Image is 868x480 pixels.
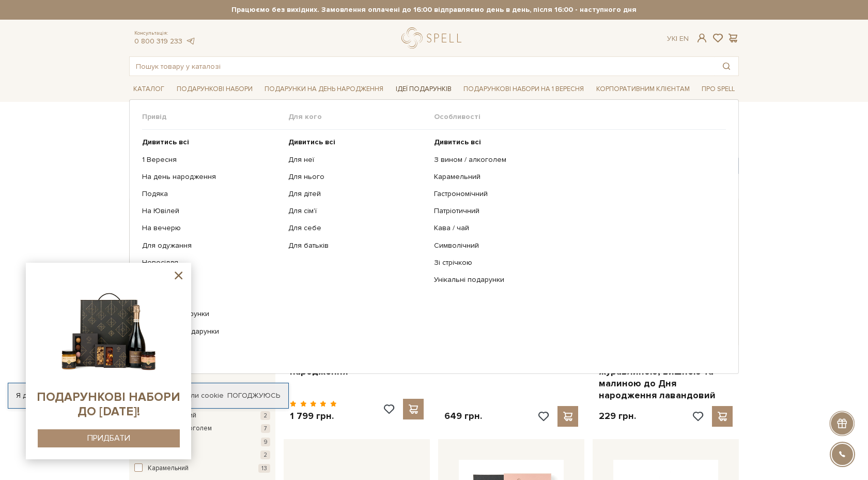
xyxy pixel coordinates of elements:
a: Для одужання [142,241,281,250]
span: 2 [260,411,270,420]
b: Дивитись всі [142,138,189,146]
a: Для батьків [288,241,427,250]
a: Патріотичний [434,206,718,216]
span: 7 [261,424,270,433]
div: Каталог [129,99,739,374]
a: Зі стрічкою [434,258,718,267]
a: Для сім'ї [288,206,427,216]
button: З вином / алкоголем 7 [134,424,270,434]
a: Кава / чай [434,223,718,233]
a: telegram [185,37,195,46]
a: Про Spell [698,81,739,97]
a: Для дітей [288,189,427,199]
a: На річницю [142,344,281,353]
a: En [679,34,689,43]
a: Підтримка [142,292,281,302]
a: Подарунки на День народження [260,81,388,97]
p: 229 грн. [599,410,636,422]
a: Погоджуюсь [227,391,280,400]
p: 1 799 грн. [290,410,337,422]
button: Пошук товару у каталозі [715,57,738,76]
a: Дивитись всі [288,138,427,147]
span: Карамельний [148,463,189,474]
button: Кава / чай 2 [134,450,270,460]
a: На Ювілей [142,206,281,216]
span: Консультація: [134,30,195,37]
strong: Працюємо без вихідних. Замовлення оплачені до 16:00 відправляємо день в день, після 16:00 - насту... [129,5,739,14]
a: Подяка [142,189,281,199]
b: Дивитись всі [434,138,481,146]
a: файли cookie [177,391,224,400]
a: 1 Вересня [142,155,281,164]
span: Для кого [288,112,435,122]
a: Подарункові набори на 1 Вересня [459,80,588,98]
a: Ідеї подарунків [392,81,456,97]
a: Гастрономічний [434,189,718,199]
a: Романтичні подарунки [142,327,281,336]
a: Білий шоколад з журавлиною, вишнею та малиною до Дня народження лавандовий [599,353,733,402]
a: Подарункові набори [173,81,257,97]
p: 649 грн. [444,410,482,422]
a: Дивитись всі [142,138,281,147]
a: Дивитись всі [434,138,718,147]
input: Пошук товару у каталозі [130,57,715,76]
a: Для неї [288,155,427,164]
a: Карамельний [434,172,718,182]
a: З вином / алкоголем [434,155,718,164]
button: Карамельний 13 [134,463,270,474]
a: Вибачення [142,275,281,284]
a: Корпоративним клієнтам [592,80,694,98]
b: Дивитись всі [288,138,335,146]
a: Весільні подарунки [142,309,281,319]
button: Зі стрічкою 9 [134,437,270,447]
span: 2 [260,451,270,459]
span: Привід [142,112,288,122]
a: Новосілля [142,258,281,267]
a: 0 800 319 233 [134,37,182,46]
a: Символічний [434,241,718,250]
a: На вечерю [142,223,281,233]
span: Особливості [434,112,726,122]
a: Для нього [288,172,427,182]
a: Для себе [288,223,427,233]
button: Гастрономічний 2 [134,411,270,421]
a: Унікальні подарунки [434,275,718,284]
a: Каталог [129,81,168,97]
a: logo [401,27,466,49]
span: | [676,34,677,43]
span: 13 [258,464,270,473]
a: На день народження [142,172,281,182]
span: 9 [261,438,270,446]
div: Ук [667,34,689,43]
div: Я дозволяю [DOMAIN_NAME] використовувати [8,391,288,400]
